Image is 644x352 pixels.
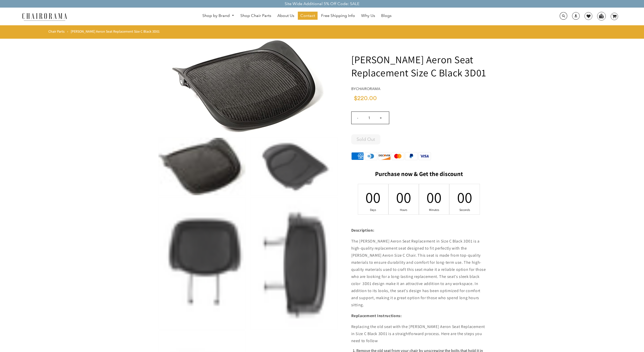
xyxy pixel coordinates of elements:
div: Days [370,208,377,212]
h4: by [351,87,487,91]
div: 00 [370,187,377,207]
p: Replacing the old seat with the [PERSON_NAME] Aeron Seat Replacement in Size C Black 3D01 is a st... [351,323,487,344]
a: Shop by Brand [200,12,237,20]
p: The [PERSON_NAME] Aeron Seat Replacement in Size C Black 3D01 is a high-quality replacement seat ... [351,238,487,309]
a: About Us [275,12,297,20]
button: Sold Out [351,134,380,144]
a: Why Us [359,12,378,20]
a: Blogs [379,12,394,20]
input: + [375,112,387,124]
strong: Description: [351,228,375,233]
div: Seconds [461,208,468,212]
img: Herman Miller Aeron Seat Replacement Size C Black 3D01 - chairorama [250,197,337,329]
a: Chair Parts [48,29,65,34]
span: Free Shipping Info [321,13,355,18]
div: 00 [461,187,468,207]
img: WhatsApp_Image_2024-07-12_at_16.23.01.webp [597,12,605,20]
span: About Us [277,13,294,18]
nav: DesktopNavigation [91,12,502,21]
div: 00 [431,187,437,207]
h2: Purchase now & Get the discount [351,170,487,180]
a: Contact [298,12,318,20]
strong: Replacement Instructions: [351,313,402,318]
img: Herman Miller Aeron Seat Replacement Size C Black 3D01 - chairorama [250,138,337,195]
input: - [352,112,364,124]
span: Blogs [381,13,392,18]
img: Herman Miller Aeron Seat Replacement Size C Black 3D01 - chairorama [159,197,245,329]
img: Herman Miller Aeron Seat Replacement Size C Black 3D01 - chairorama [172,40,324,133]
span: $220.00 [354,95,377,101]
img: chairorama [19,12,70,21]
span: Shop Chair Parts [240,13,271,18]
nav: breadcrumbs [48,29,161,36]
span: Why Us [361,13,375,18]
img: Herman Miller Aeron Seat Replacement Size C Black 3D01 - chairorama [159,138,245,195]
a: Free Shipping Info [319,12,358,20]
h1: [PERSON_NAME] Aeron Seat Replacement Size C Black 3D01 [351,53,487,79]
a: chairorama [356,86,380,91]
span: Sold Out [357,137,375,142]
div: 00 [400,187,407,207]
div: Minutes [431,208,437,212]
span: › [67,29,68,34]
a: Shop Chair Parts [238,12,274,20]
span: [PERSON_NAME] Aeron Seat Replacement Size C Black 3D01 [71,29,160,34]
span: Contact [300,13,315,18]
div: Hours [400,208,407,212]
